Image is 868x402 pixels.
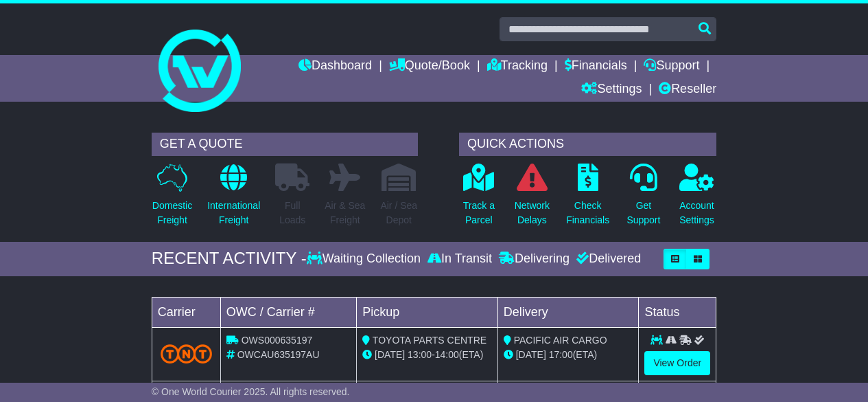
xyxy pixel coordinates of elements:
[373,335,486,346] span: TOYOTA PARTS CENTRE
[573,252,641,267] div: Delivered
[516,349,546,360] span: [DATE]
[504,348,633,362] div: (ETA)
[298,55,372,78] a: Dashboard
[424,252,495,267] div: In Transit
[679,163,715,235] a: AccountSettings
[639,297,716,327] td: Status
[462,163,495,235] a: Track aParcel
[459,133,716,156] div: QUICK ACTIONS
[389,55,470,78] a: Quote/Book
[565,55,627,78] a: Financials
[152,133,418,156] div: GET A QUOTE
[549,349,573,360] span: 17:00
[679,199,714,227] p: Account Settings
[357,297,498,327] td: Pickup
[581,78,642,102] a: Settings
[495,252,573,267] div: Delivering
[362,348,492,362] div: - (ETA)
[463,199,495,227] p: Track a Parcel
[207,163,261,235] a: InternationalFreight
[514,335,607,346] span: PACIFIC AIR CARGO
[380,199,417,227] p: Air / Sea Depot
[152,386,350,397] span: © One World Courier 2025. All rights reserved.
[152,163,193,235] a: DomesticFreight
[487,55,548,78] a: Tracking
[242,335,313,346] span: OWS000635197
[497,297,639,327] td: Delivery
[152,199,192,227] p: Domestic Freight
[565,163,610,235] a: CheckFinancials
[435,349,459,360] span: 14:00
[325,199,365,227] p: Air & Sea Freight
[220,297,356,327] td: OWC / Carrier #
[626,163,661,235] a: GetSupport
[237,349,320,360] span: OWCAU635197AU
[659,78,716,102] a: Reseller
[515,199,550,227] p: Network Delays
[566,199,609,227] p: Check Financials
[408,349,432,360] span: 13:00
[152,249,307,269] div: RECENT ACTIVITY -
[626,199,660,227] p: Get Support
[275,199,309,227] p: Full Loads
[375,349,405,360] span: [DATE]
[307,252,424,267] div: Waiting Collection
[207,199,260,227] p: International Freight
[514,163,550,235] a: NetworkDelays
[161,344,212,363] img: TNT_Domestic.png
[152,297,220,327] td: Carrier
[644,351,710,375] a: View Order
[644,55,699,78] a: Support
